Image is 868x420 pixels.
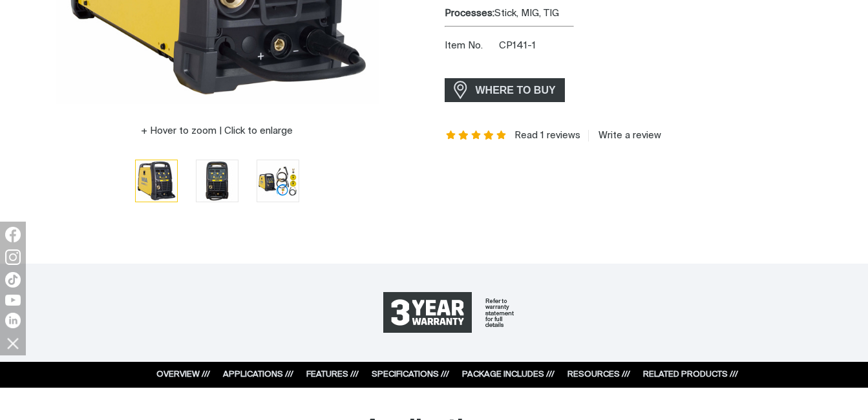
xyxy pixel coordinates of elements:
[467,80,564,101] span: WHERE TO BUY
[445,39,497,54] span: Item No.
[196,160,238,202] img: Weldmatic 180
[223,370,293,379] a: APPLICATIONS ///
[5,272,21,288] img: TikTok
[156,370,210,379] a: OVERVIEW ///
[257,160,299,202] img: Weldmatic 180
[445,131,508,140] span: Rating: 5
[373,286,531,339] a: 3 Year Warranty
[133,123,301,139] button: Hover to zoom | Click to enlarge
[588,130,661,142] a: Write a review
[5,313,21,328] img: LinkedIn
[514,130,580,142] a: Read 1 reviews
[257,160,299,202] button: Go to slide 3
[5,295,21,306] img: YouTube
[462,370,555,379] a: PACKAGE INCLUDES ///
[5,227,21,242] img: Facebook
[5,249,21,265] img: Instagram
[196,160,238,202] button: Go to slide 2
[445,8,494,18] strong: Processes:
[643,370,738,379] a: RELATED PRODUCTS ///
[2,332,24,354] img: hide socials
[135,160,178,202] button: Go to slide 1
[567,370,630,379] a: RESOURCES ///
[499,41,536,50] span: CP141-1
[445,6,858,21] div: Stick, MIG, TIG
[445,78,566,102] a: WHERE TO BUY
[136,160,177,202] img: Weldmatic 180
[306,370,359,379] a: FEATURES ///
[372,370,449,379] a: SPECIFICATIONS ///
